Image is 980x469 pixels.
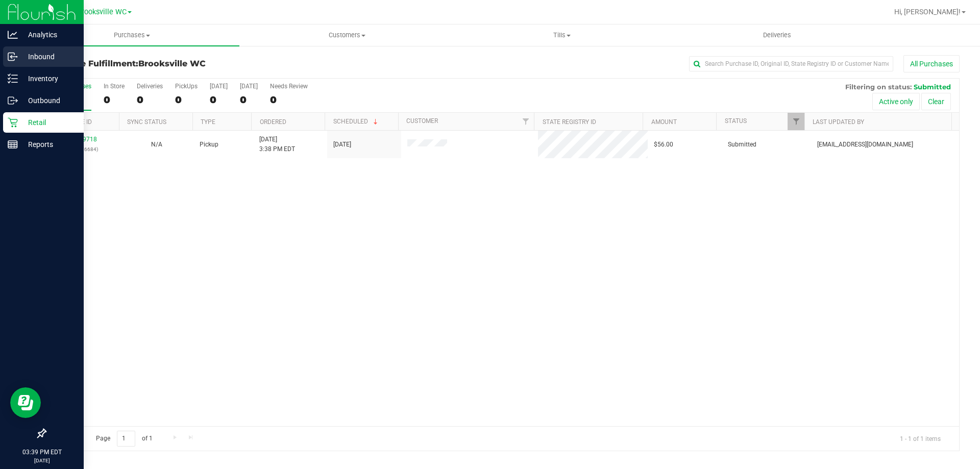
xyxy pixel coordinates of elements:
a: Filter [788,113,804,130]
div: [DATE] [240,83,258,90]
span: Purchases [24,31,239,40]
div: Deliveries [137,83,163,90]
div: 0 [104,94,125,106]
span: Brooksville WC [138,59,206,68]
span: [EMAIL_ADDRESS][DOMAIN_NAME] [817,140,913,150]
span: Tills [455,31,669,40]
div: 0 [210,94,228,106]
span: Filtering on status: [845,83,912,91]
input: Search Purchase ID, Original ID, State Registry ID or Customer Name... [689,56,893,71]
span: Submitted [914,83,951,91]
input: 1 [117,431,135,447]
a: Amount [651,118,677,126]
span: Customers [240,31,454,40]
p: Outbound [18,94,79,107]
a: Filter [517,113,534,130]
h3: Purchase Fulfillment: [45,59,350,68]
span: [DATE] 3:38 PM EDT [259,135,295,154]
a: Sync Status [127,118,166,126]
span: Deliveries [749,31,805,40]
a: Ordered [260,118,286,126]
p: Reports [18,138,79,151]
a: State Registry ID [543,118,596,126]
inline-svg: Inbound [8,52,18,62]
div: 0 [270,94,308,106]
a: 11999718 [68,136,97,143]
button: N/A [151,140,162,150]
div: 0 [175,94,198,106]
div: Needs Review [270,83,308,90]
span: Brooksville WC [77,8,127,16]
a: Deliveries [670,24,885,46]
a: Scheduled [333,118,380,125]
a: Status [725,117,747,125]
div: 0 [137,94,163,106]
p: Inventory [18,72,79,85]
span: Hi, [PERSON_NAME]! [894,8,961,16]
inline-svg: Outbound [8,95,18,106]
a: Tills [454,24,669,46]
p: Analytics [18,29,79,41]
inline-svg: Inventory [8,73,18,84]
button: Active only [872,93,920,110]
a: Last Updated By [813,118,864,126]
p: Inbound [18,51,79,63]
a: Purchases [24,24,239,46]
inline-svg: Analytics [8,30,18,40]
a: Customer [406,117,438,125]
span: Page of 1 [87,431,161,447]
span: 1 - 1 of 1 items [892,431,949,446]
inline-svg: Reports [8,139,18,150]
p: [DATE] [5,457,79,464]
div: [DATE] [210,83,228,90]
p: 03:39 PM EDT [5,448,79,457]
span: Not Applicable [151,141,162,148]
p: Retail [18,116,79,129]
div: PickUps [175,83,198,90]
button: All Purchases [903,55,960,72]
inline-svg: Retail [8,117,18,128]
a: Customers [239,24,454,46]
iframe: Resource center [10,387,41,418]
span: $56.00 [654,140,673,150]
button: Clear [921,93,951,110]
span: [DATE] [333,140,351,150]
a: Type [201,118,215,126]
span: Pickup [200,140,218,150]
div: 0 [240,94,258,106]
div: In Store [104,83,125,90]
span: Submitted [728,140,756,150]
